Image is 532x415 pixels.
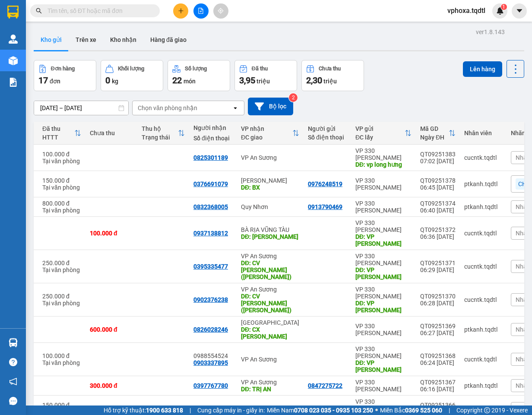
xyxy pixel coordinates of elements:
[516,203,530,210] span: Nhãn
[34,29,69,50] button: Kho gửi
[193,326,228,333] div: 0826028246
[355,200,412,214] div: VP 330 [PERSON_NAME]
[234,60,297,91] button: Đã thu3,95 triệu
[416,122,460,145] th: Toggle SortBy
[218,8,224,14] span: aim
[38,75,48,86] span: 17
[190,405,191,415] span: |
[9,78,18,87] img: solution-icon
[355,147,412,161] div: VP 330 [PERSON_NAME]
[42,177,81,184] div: 150.000 đ
[138,104,197,112] div: Chọn văn phòng nhận
[355,134,405,141] div: ĐC lấy
[90,230,133,237] div: 100.000 đ
[241,319,299,326] div: [GEOGRAPHIC_DATA]
[193,154,228,161] div: 0825301189
[355,266,412,280] div: DĐ: VP LONG HƯNG
[101,60,163,91] button: Khối lượng0kg
[241,184,299,191] div: DĐ: BX
[464,263,502,270] div: cucntk.tqdtl
[193,124,232,131] div: Người nhận
[42,200,81,207] div: 800.000 đ
[355,345,412,359] div: VP 330 [PERSON_NAME]
[355,161,412,168] div: DĐ: vp long hưng
[193,352,232,359] div: 0988554524
[173,3,188,19] button: plus
[42,300,81,307] div: Tại văn phòng
[241,226,299,233] div: BÀ RỊA VŨNG TÀU
[193,263,228,270] div: 0395335477
[69,29,103,50] button: Trên xe
[241,154,299,161] div: VP An Sương
[42,260,81,266] div: 250.000 đ
[355,177,412,191] div: VP 330 [PERSON_NAME]
[193,359,228,366] div: 0903337895
[355,359,412,373] div: DĐ: VP LONG HƯNG
[420,266,456,273] div: 06:29 [DATE]
[104,405,183,415] span: Hỗ trợ kỹ thuật:
[178,8,184,14] span: plus
[241,286,299,293] div: VP An Sương
[172,75,182,86] span: 22
[308,181,342,187] div: 0976248519
[380,405,442,415] span: Miền Bắc
[464,181,502,187] div: ptkanh.tqdtl
[464,230,502,237] div: cucntk.tqdtl
[193,230,228,237] div: 0937138812
[501,4,507,10] sup: 1
[38,122,85,145] th: Toggle SortBy
[289,93,298,102] sup: 2
[237,122,304,145] th: Toggle SortBy
[512,3,527,19] button: caret-down
[464,203,502,210] div: ptkanh.tqdtl
[241,405,299,412] div: VP An Sương
[42,134,74,141] div: HTTT
[105,75,110,86] span: 0
[355,286,412,300] div: VP 330 [PERSON_NAME]
[355,253,412,266] div: VP 330 [PERSON_NAME]
[256,78,270,85] span: triệu
[308,382,342,389] div: 0847275722
[420,233,456,240] div: 06:36 [DATE]
[355,233,412,247] div: DĐ: VP LONG HƯNG
[463,61,502,77] button: Lên hàng
[184,78,196,85] span: món
[420,323,456,329] div: QT09251369
[294,407,373,414] strong: 0708 023 035 - 0935 103 250
[420,125,449,132] div: Mã GD
[9,35,18,44] img: warehouse-icon
[319,66,341,72] div: Chưa thu
[323,78,337,85] span: triệu
[42,125,74,132] div: Đã thu
[355,398,412,412] div: VP 330 [PERSON_NAME]
[420,386,456,393] div: 06:16 [DATE]
[252,66,268,72] div: Đã thu
[9,358,17,366] span: question-circle
[502,4,505,10] span: 1
[193,3,209,19] button: file-add
[118,66,144,72] div: Khối lượng
[34,60,96,91] button: Đơn hàng17đơn
[42,184,81,191] div: Tại văn phòng
[239,75,255,86] span: 3,95
[420,329,456,336] div: 06:27 [DATE]
[241,177,299,184] div: [PERSON_NAME]
[193,382,228,389] div: 0397767780
[193,181,228,187] div: 0376691079
[34,101,128,115] input: Select a date range.
[42,207,81,214] div: Tại văn phòng
[9,377,17,386] span: notification
[420,293,456,300] div: QT09251370
[516,405,530,412] span: Nhãn
[36,8,42,14] span: search
[516,154,530,161] span: Nhãn
[241,356,299,363] div: VP An Sương
[420,200,456,207] div: QT09251374
[103,29,143,50] button: Kho nhận
[168,60,230,91] button: Số lượng22món
[308,125,347,132] div: Người gửi
[142,125,178,132] div: Thu hộ
[193,135,232,142] div: Số điện thoại
[308,134,347,141] div: Số điện thoại
[516,326,530,333] span: Nhãn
